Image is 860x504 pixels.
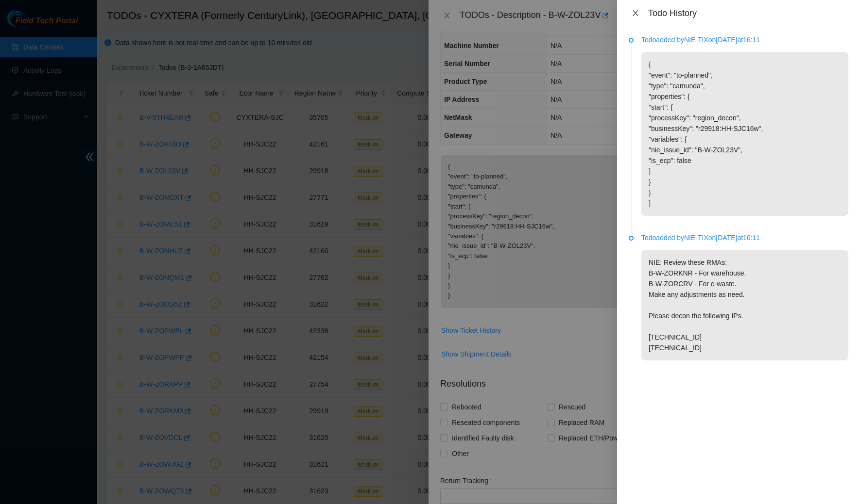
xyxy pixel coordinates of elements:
div: Todo History [648,8,848,18]
span: close [632,9,639,17]
button: Close [629,9,642,18]
p: Todo added by NIE-TIX on [DATE] at 16:11 [641,34,848,45]
p: { "event": "to-planned", "type": "camunda", "properties": { "start": { "processKey": "region_deco... [641,52,848,216]
p: NIE: Review these RMAs: B-W-ZORKNR - For warehouse. B-W-ZORCRV - For e-waste. Make any adjustment... [641,250,848,360]
p: Todo added by NIE-TIX on [DATE] at 16:11 [641,232,848,243]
